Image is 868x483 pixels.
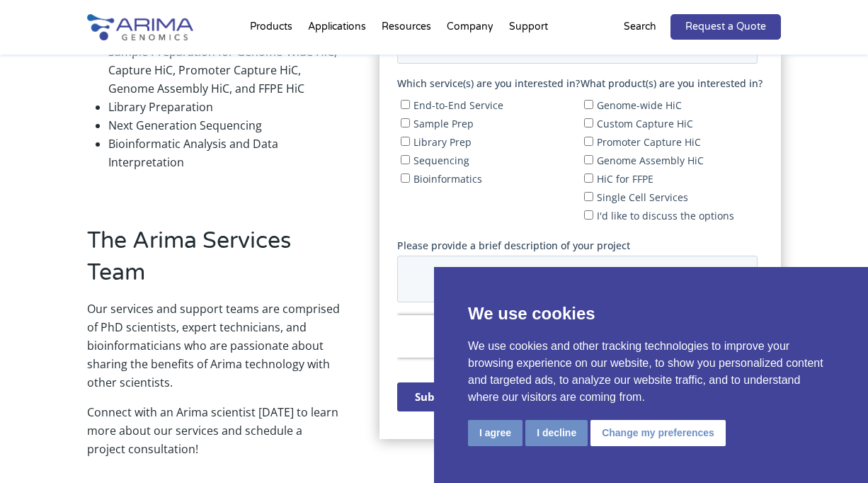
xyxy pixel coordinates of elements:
p: We use cookies and other tracking technologies to improve your browsing experience on our website... [468,338,834,406]
p: We use cookies [468,301,834,326]
p: Connect with an Arima scientist [DATE] to learn more about our services and schedule a project co... [87,403,342,470]
li: Next Generation Sequencing [108,116,342,135]
button: I agree [468,420,522,446]
button: Change my preferences [590,420,726,446]
a: Request a Quote [670,14,781,40]
img: Arima-Genomics-logo [87,14,193,40]
p: Our services and support teams are comprised of PhD scientists, expert technicians, and bioinform... [87,300,342,403]
button: I decline [525,420,588,446]
li: Sample Preparation for Genome-Wide HiC, Capture HiC, Promoter Capture HiC, Genome Assembly HiC, a... [108,42,342,98]
p: Search [624,18,656,36]
li: Library Preparation [108,98,342,116]
h2: The Arima Services Team [87,225,342,300]
li: Bioinformatic Analysis and Data Interpretation [108,135,342,171]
